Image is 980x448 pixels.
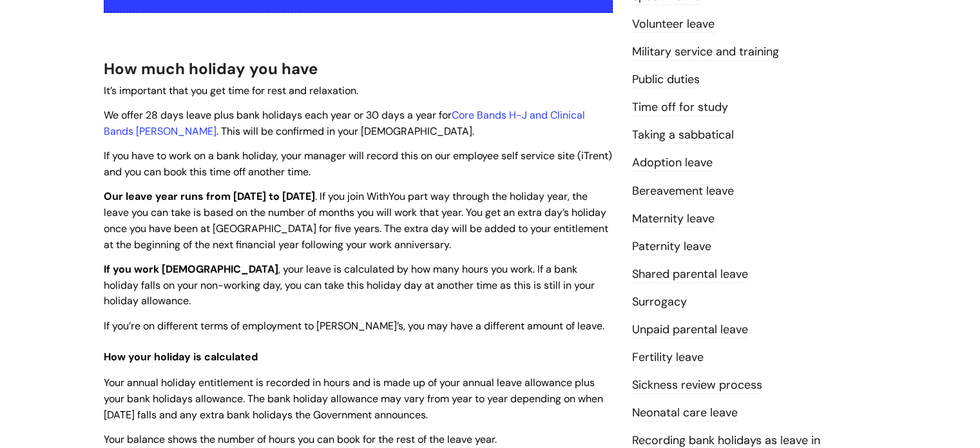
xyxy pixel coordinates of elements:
a: Paternity leave [632,239,711,255]
span: . If you join WithYou part way through the holiday year, the leave you can take is based on the n... [104,190,608,251]
span: Your balance shows the number of hours you can book for the rest of the leave year. [104,433,497,446]
strong: Our leave year runs from [DATE] to [DATE] [104,190,315,203]
span: We offer 28 days leave plus bank holidays each year or 30 days a year for . This will be confirme... [104,108,585,138]
a: Volunteer leave [632,16,715,33]
a: Adoption leave [632,155,713,171]
span: , your leave is calculated by how many hours you work. If a bank holiday falls on your non-workin... [104,262,595,308]
a: Shared parental leave [632,266,748,283]
a: Taking a sabbatical [632,127,734,144]
a: Bereavement leave [632,183,734,200]
a: Core Bands H-J and Clinical Bands [PERSON_NAME] [104,108,585,138]
a: Sickness review process [632,377,762,394]
span: Your annual holiday entitlement is recorded in hours and is made up of your annual leave allowanc... [104,376,603,422]
a: Fertility leave [632,349,704,366]
a: Unpaid parental leave [632,322,748,338]
span: It’s important that you get time for rest and relaxation. [104,84,358,97]
span: If you’re on different terms of employment to [PERSON_NAME]’s, you may have a different amount of... [104,319,604,333]
strong: If you work [DEMOGRAPHIC_DATA] [104,262,278,276]
span: If you have to work on a bank holiday, your manager will record this on our employee self service... [104,149,612,179]
a: Maternity leave [632,211,715,228]
a: Neonatal care leave [632,405,738,422]
a: Surrogacy [632,294,687,311]
a: Public duties [632,72,700,88]
a: Time off for study [632,99,728,116]
span: How your holiday is calculated [104,350,258,364]
span: How much holiday you have [104,59,318,79]
a: Military service and training [632,44,779,61]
